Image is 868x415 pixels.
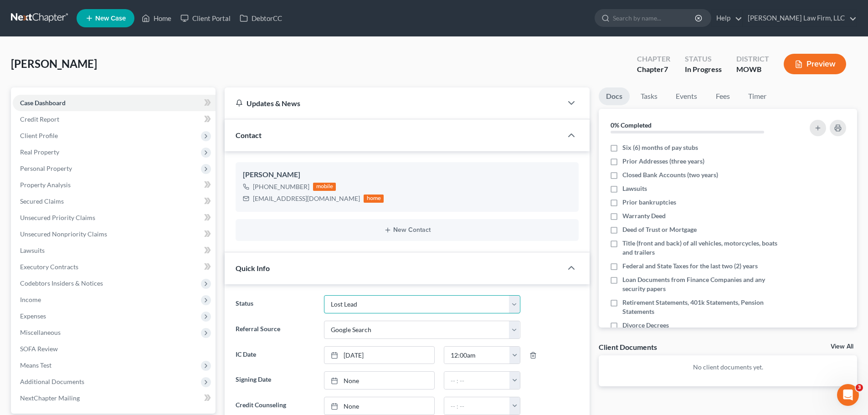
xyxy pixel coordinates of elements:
[20,361,51,369] span: Means Test
[622,184,647,193] span: Lawsuits
[13,95,216,111] a: Case Dashboard
[622,225,697,234] span: Deed of Trust or Mortgage
[611,121,652,129] strong: 0% Completed
[622,261,758,271] span: Federal and State Taxes for the last two (2) years
[637,64,670,75] div: Chapter
[324,397,434,415] a: None
[784,54,846,74] button: Preview
[622,157,704,166] span: Prior Addresses (three years)
[20,230,107,238] span: Unsecured Nonpriority Claims
[231,397,319,415] label: Credit Counseling
[622,298,785,316] span: Retirement Statements, 401k Statements, Pension Statements
[622,143,698,152] span: Six (6) months of pay stubs
[20,328,61,336] span: Miscellaneous
[20,263,78,271] span: Executory Contracts
[736,54,769,64] div: District
[20,99,66,107] span: Case Dashboard
[622,198,676,207] span: Prior bankruptcies
[831,343,853,350] a: View All
[599,87,630,105] a: Docs
[253,182,309,191] div: [PHONE_NUMBER]
[622,239,785,257] span: Title (front and back) of all vehicles, motorcycles, boats and trailers
[11,57,97,70] span: [PERSON_NAME]
[13,111,216,128] a: Credit Report
[20,115,59,123] span: Credit Report
[736,64,769,75] div: MOWB
[444,347,510,364] input: -- : --
[444,372,510,389] input: -- : --
[20,394,80,402] span: NextChapter Mailing
[20,378,84,385] span: Additional Documents
[637,54,670,64] div: Chapter
[708,87,737,105] a: Fees
[633,87,665,105] a: Tasks
[324,372,434,389] a: None
[13,341,216,357] a: SOFA Review
[231,321,319,339] label: Referral Source
[13,226,216,242] a: Unsecured Nonpriority Claims
[741,87,774,105] a: Timer
[20,246,45,254] span: Lawsuits
[313,183,336,191] div: mobile
[444,397,510,415] input: -- : --
[622,170,718,179] span: Closed Bank Accounts (two years)
[236,98,551,108] div: Updates & News
[95,15,126,22] span: New Case
[137,10,176,26] a: Home
[837,384,859,406] iframe: Intercom live chat
[664,65,668,73] span: 7
[613,10,696,26] input: Search by name...
[236,264,270,272] span: Quick Info
[20,214,95,221] span: Unsecured Priority Claims
[668,87,704,105] a: Events
[20,197,64,205] span: Secured Claims
[20,132,58,139] span: Client Profile
[231,346,319,364] label: IC Date
[622,321,669,330] span: Divorce Decrees
[20,279,103,287] span: Codebtors Insiders & Notices
[712,10,742,26] a: Help
[235,10,287,26] a: DebtorCC
[20,164,72,172] span: Personal Property
[324,347,434,364] a: [DATE]
[176,10,235,26] a: Client Portal
[253,194,360,203] div: [EMAIL_ADDRESS][DOMAIN_NAME]
[599,342,657,352] div: Client Documents
[13,390,216,406] a: NextChapter Mailing
[856,384,863,391] span: 3
[13,242,216,259] a: Lawsuits
[20,312,46,320] span: Expenses
[231,295,319,313] label: Status
[231,371,319,389] label: Signing Date
[236,131,262,139] span: Contact
[20,296,41,303] span: Income
[20,181,71,189] span: Property Analysis
[743,10,857,26] a: [PERSON_NAME] Law Firm, LLC
[685,64,722,75] div: In Progress
[13,177,216,193] a: Property Analysis
[13,210,216,226] a: Unsecured Priority Claims
[243,226,571,234] button: New Contact
[20,148,59,156] span: Real Property
[685,54,722,64] div: Status
[13,259,216,275] a: Executory Contracts
[243,169,571,180] div: [PERSON_NAME]
[13,193,216,210] a: Secured Claims
[20,345,58,353] span: SOFA Review
[622,211,666,220] span: Warranty Deed
[364,195,384,203] div: home
[622,275,785,293] span: Loan Documents from Finance Companies and any security papers
[606,363,850,372] p: No client documents yet.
